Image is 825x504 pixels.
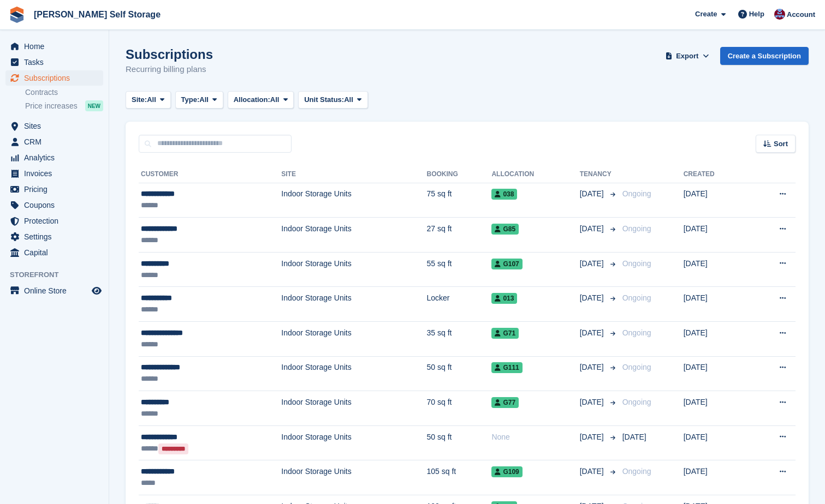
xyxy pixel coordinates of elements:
[580,292,606,304] span: [DATE]
[676,51,698,62] span: Export
[491,431,579,443] div: None
[24,39,90,54] span: Home
[24,197,90,213] span: Coupons
[427,460,492,495] td: 105 sq ft
[427,322,492,357] td: 35 sq ft
[684,166,748,183] th: Created
[5,134,103,149] a: menu
[24,150,90,165] span: Analytics
[491,328,519,339] span: G71
[491,397,519,408] span: G77
[24,182,90,197] span: Pricing
[774,139,788,149] span: Sort
[684,460,748,495] td: [DATE]
[427,287,492,322] td: Locker
[24,245,90,260] span: Capital
[427,166,492,183] th: Booking
[25,87,103,98] a: Contracts
[139,166,281,183] th: Customer
[427,391,492,426] td: 70 sq ft
[24,213,90,229] span: Protection
[427,183,492,218] td: 75 sq ft
[344,94,353,105] span: All
[427,218,492,253] td: 27 sq ft
[580,223,606,235] span: [DATE]
[24,283,90,298] span: Online Store
[684,287,748,322] td: [DATE]
[622,293,651,302] span: Ongoing
[281,252,426,287] td: Indoor Storage Units
[199,94,209,105] span: All
[684,356,748,391] td: [DATE]
[491,189,517,200] span: 038
[228,91,294,109] button: Allocation: All
[9,7,25,23] img: stora-icon-8386f47178a22dfd0bd8f6a31ec36ba5ce8667c1dd55bd0f319d3a0aa187defe.svg
[5,245,103,260] a: menu
[684,183,748,218] td: [DATE]
[281,356,426,391] td: Indoor Storage Units
[5,39,103,54] a: menu
[663,47,711,65] button: Export
[132,94,147,105] span: Site:
[695,9,717,20] span: Create
[126,47,213,62] h1: Subscriptions
[281,183,426,218] td: Indoor Storage Units
[281,322,426,357] td: Indoor Storage Units
[427,425,492,460] td: 50 sq ft
[270,94,280,105] span: All
[29,5,165,23] a: [PERSON_NAME] Self Storage
[281,287,426,322] td: Indoor Storage Units
[126,63,213,76] p: Recurring billing plans
[491,362,522,373] span: G111
[304,94,344,105] span: Unit Status:
[622,398,651,406] span: Ongoing
[684,322,748,357] td: [DATE]
[281,391,426,426] td: Indoor Storage Units
[85,100,103,111] div: NEW
[298,91,367,109] button: Unit Status: All
[684,425,748,460] td: [DATE]
[787,9,815,20] span: Account
[5,118,103,134] a: menu
[580,188,606,200] span: [DATE]
[491,293,517,304] span: 013
[491,259,522,269] span: G107
[24,55,90,70] span: Tasks
[281,425,426,460] td: Indoor Storage Units
[622,467,651,476] span: Ongoing
[580,397,606,408] span: [DATE]
[25,100,103,112] a: Price increases NEW
[684,218,748,253] td: [DATE]
[491,224,519,235] span: G85
[5,283,103,298] a: menu
[234,94,270,105] span: Allocation:
[147,94,156,105] span: All
[181,94,200,105] span: Type:
[5,150,103,165] a: menu
[5,55,103,70] a: menu
[622,363,651,371] span: Ongoing
[24,70,90,86] span: Subscriptions
[580,362,606,373] span: [DATE]
[580,431,606,443] span: [DATE]
[580,327,606,339] span: [DATE]
[749,9,764,20] span: Help
[684,391,748,426] td: [DATE]
[25,101,78,111] span: Price increases
[427,252,492,287] td: 55 sq ft
[5,197,103,213] a: menu
[5,229,103,244] a: menu
[622,189,651,198] span: Ongoing
[24,229,90,244] span: Settings
[5,166,103,181] a: menu
[126,91,171,109] button: Site: All
[622,328,651,337] span: Ongoing
[10,269,109,280] span: Storefront
[281,166,426,183] th: Site
[720,47,809,65] a: Create a Subscription
[281,460,426,495] td: Indoor Storage Units
[622,433,646,441] span: [DATE]
[774,9,785,20] img: Tracy Bailey
[5,70,103,86] a: menu
[24,118,90,134] span: Sites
